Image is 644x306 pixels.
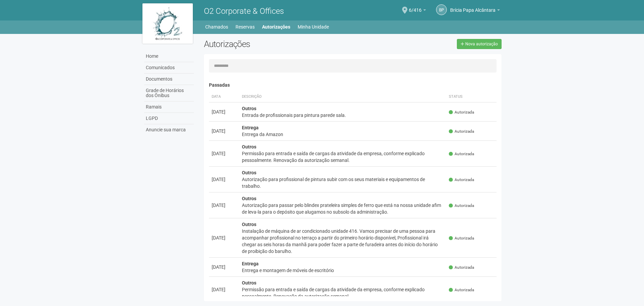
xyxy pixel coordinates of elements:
strong: Outros [242,222,256,227]
a: Ramais [144,101,194,113]
strong: Entrega [242,261,259,266]
span: Autorizada [449,151,474,157]
span: Autorizada [449,110,474,115]
span: Nova autorização [465,42,498,46]
div: [DATE] [212,264,237,270]
span: O2 Corporate & Offices [204,6,284,16]
span: Autorizada [449,203,474,209]
a: Nova autorização [457,39,502,49]
strong: Outros [242,280,256,286]
div: [DATE] [212,176,237,183]
strong: Entrega [242,125,259,130]
th: Status [446,91,497,102]
a: Autorizações [262,22,290,32]
a: BP [436,4,447,15]
div: Permissão para entrada e saída de cargas da atividade da empresa, conforme explicado pessoalmente... [242,150,444,164]
a: LGPD [144,113,194,124]
div: Entrega da Amazon [242,131,444,138]
span: Autorizada [449,235,474,241]
span: Autorizada [449,129,474,134]
a: 6/416 [409,8,426,14]
th: Data [209,91,239,102]
div: Permissão para entrada e saída de cargas da atividade da empresa, conforme explicado pessoalmente... [242,286,444,300]
span: Brícia Papa Alcântara [450,1,496,13]
span: Autorizada [449,265,474,270]
strong: Outros [242,144,256,149]
a: Anuncie sua marca [144,124,194,135]
a: Documentos [144,74,194,85]
a: Home [144,51,194,62]
h2: Autorizações [204,39,348,49]
div: [DATE] [212,286,237,293]
h4: Passadas [209,83,497,88]
a: Comunicados [144,62,194,74]
th: Descrição [239,91,446,102]
div: Autorização para profissional de pintura subir com os seus materiais e equipamentos de trabalho. [242,176,444,189]
a: Chamados [205,22,228,32]
div: Entrega e montagem de móveis de escritório [242,267,444,274]
span: 6/416 [409,1,422,13]
div: Instalação de máquina de ar condicionado unidade 416. Vamos precisar de uma pessoa para acompanha... [242,228,444,255]
div: [DATE] [212,108,237,115]
div: Entrada de profissionais para pintura parede sala. [242,112,444,119]
div: [DATE] [212,150,237,157]
a: Grade de Horários dos Ônibus [144,85,194,101]
strong: Outros [242,196,256,201]
div: [DATE] [212,234,237,241]
span: Autorizada [449,287,474,293]
a: Minha Unidade [298,22,329,32]
span: Autorizada [449,177,474,183]
div: [DATE] [212,202,237,209]
div: Autorização para passar pelo blindex prateleira simples de ferro que está na nossa unidade afim d... [242,202,444,215]
strong: Outros [242,106,256,111]
a: Brícia Papa Alcântara [450,8,500,14]
div: [DATE] [212,128,237,134]
img: logo.jpg [142,3,193,44]
a: Reservas [235,22,255,32]
strong: Outros [242,170,256,175]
